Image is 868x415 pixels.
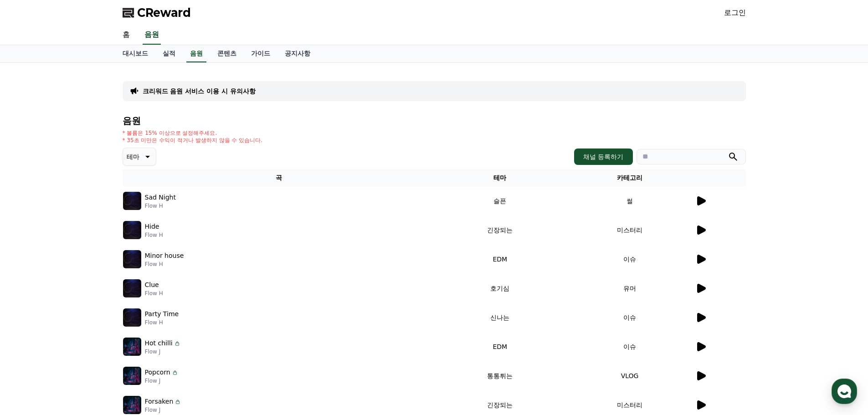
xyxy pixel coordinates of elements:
img: music [123,250,141,268]
p: Flow H [145,290,163,297]
p: Popcorn [145,368,170,377]
p: Hide [145,222,159,231]
td: 유머 [565,274,695,303]
a: 대시보드 [115,45,155,62]
a: 음원 [186,45,206,62]
td: 슬픈 [435,186,565,215]
a: CReward [123,5,191,20]
span: CReward [137,5,191,20]
p: Clue [145,280,159,290]
p: 테마 [127,150,139,163]
a: 실적 [155,45,183,62]
td: EDM [435,245,565,274]
img: music [123,338,141,356]
td: VLOG [565,361,695,390]
p: Sad Night [145,193,176,202]
a: 공지사항 [277,45,318,62]
a: 콘텐츠 [210,45,244,62]
th: 카테고리 [565,169,695,186]
th: 곡 [123,169,435,186]
p: * 볼륨은 15% 이상으로 설정해주세요. [123,129,263,137]
a: 크리워드 음원 서비스 이용 시 유의사항 [143,87,256,96]
img: music [123,308,141,327]
img: music [123,221,141,239]
a: 홈 [115,26,137,45]
h4: 음원 [123,116,746,126]
td: 신나는 [435,303,565,332]
span: 홈 [29,302,34,310]
td: 썰 [565,186,695,215]
p: Forsaken [145,397,174,406]
a: 홈 [3,289,60,312]
img: music [123,192,141,210]
p: Hot chilli [145,338,173,348]
p: Flow J [145,377,179,384]
p: Flow H [145,231,163,239]
p: * 35초 미만은 수익이 적거나 발생하지 않을 수 있습니다. [123,137,263,144]
td: 호기심 [435,274,565,303]
a: 대화 [60,289,118,312]
p: Flow H [145,202,176,210]
a: 로그인 [724,7,746,18]
button: 채널 등록하기 [574,149,632,165]
td: 이슈 [565,332,695,361]
a: 설정 [118,289,175,312]
td: 긴장되는 [435,215,565,245]
a: 음원 [143,26,161,45]
p: Minor house [145,251,184,261]
td: 이슈 [565,245,695,274]
a: 가이드 [244,45,277,62]
td: 통통튀는 [435,361,565,390]
button: 테마 [123,148,156,166]
p: Flow J [145,348,181,355]
img: music [123,367,141,385]
td: 이슈 [565,303,695,332]
p: Flow J [145,406,182,414]
th: 테마 [435,169,565,186]
p: Party Time [145,309,179,319]
span: 설정 [141,302,152,310]
td: EDM [435,332,565,361]
p: Flow H [145,261,184,268]
td: 미스터리 [565,215,695,245]
span: 대화 [83,303,94,310]
p: Flow H [145,319,179,326]
img: music [123,279,141,297]
img: music [123,396,141,414]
